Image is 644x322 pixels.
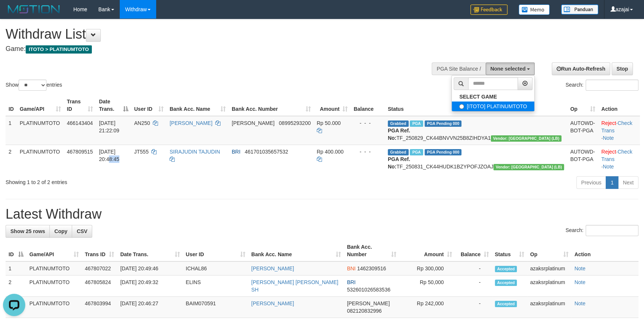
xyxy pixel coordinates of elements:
td: · · [598,116,640,145]
span: Vendor URL: https://dashboard.q2checkout.com/secure [493,164,564,170]
a: SIRAJUDIN TAJUDIN [170,149,220,155]
span: AN250 [134,120,150,126]
span: Accepted [495,266,517,272]
span: Grabbed [388,120,409,127]
th: Date Trans.: activate to sort column ascending [117,240,183,261]
td: - [455,276,492,297]
span: 467809515 [67,149,93,155]
a: CSV [72,225,92,238]
td: 2 [6,276,26,297]
button: None selected [486,62,535,75]
td: 467805824 [82,276,117,297]
span: Grabbed [388,149,409,155]
th: Bank Acc. Name: activate to sort column ascending [248,240,344,261]
th: User ID: activate to sort column ascending [183,240,248,261]
td: PLATINUMTOTO [17,116,64,145]
span: BRI [347,279,355,285]
b: SELECT GAME [459,94,497,100]
span: [DATE] 21:22:09 [99,120,119,133]
td: PLATINUMTOTO [26,276,82,297]
a: SELECT GAME [452,92,534,102]
label: Search: [566,80,638,91]
th: Op: activate to sort column ascending [567,95,598,116]
span: CSV [77,228,87,234]
b: PGA Ref. No: [388,128,410,141]
td: 1 [6,116,17,145]
img: MOTION_logo.png [6,4,62,15]
td: TF_250831_CK44HUDK1BZYPOFJZOAJ [385,145,567,173]
th: Balance [351,95,385,116]
span: Rp 50.000 [317,120,341,126]
td: 467803994 [82,297,117,318]
img: Button%20Memo.svg [519,4,550,15]
th: ID [6,95,17,116]
td: ELINS [183,276,248,297]
th: Trans ID: activate to sort column ascending [82,240,117,261]
td: PLATINUMTOTO [26,261,82,276]
label: [ITOTO] PLATINUMTOTO [452,102,534,111]
td: ICHAL86 [183,261,248,276]
td: 467807022 [82,261,117,276]
span: Copy 532601026583536 to clipboard [347,287,390,293]
a: Stop [612,62,633,75]
span: Marked by azaksrplatinum [410,120,423,127]
h1: Withdraw List [6,27,422,42]
td: - [455,261,492,276]
th: Bank Acc. Number: activate to sort column ascending [229,95,313,116]
input: [ITOTO] PLATINUMTOTO [459,104,464,109]
span: Show 25 rows [10,228,45,234]
span: Copy 08995293200 to clipboard [279,120,311,126]
th: Status [385,95,567,116]
span: [DATE] 20:48:45 [99,149,119,162]
span: Copy [54,228,67,234]
td: 1 [6,261,26,276]
th: Game/API: activate to sort column ascending [26,240,82,261]
td: · · [598,145,640,173]
td: azaksrplatinum [527,276,571,297]
span: ITOTO > PLATINUMTOTO [26,45,92,54]
h1: Latest Withdraw [6,207,638,222]
a: [PERSON_NAME] [251,300,294,306]
img: Feedback.jpg [470,4,508,15]
b: PGA Ref. No: [388,156,410,170]
td: [DATE] 20:49:32 [117,276,183,297]
span: BNI [347,265,355,271]
div: - - - [354,148,382,155]
th: Balance: activate to sort column ascending [455,240,492,261]
span: Copy 1462309516 to clipboard [357,265,386,271]
button: Open LiveChat chat widget [3,3,25,25]
select: Showentries [19,80,46,91]
td: BAIM070591 [183,297,248,318]
a: Note [574,279,586,285]
a: 1 [606,176,618,189]
a: Note [603,135,614,141]
td: PLATINUMTOTO [17,145,64,173]
a: Check Trans [601,120,632,133]
h4: Game: [6,45,422,53]
th: Bank Acc. Number: activate to sort column ascending [344,240,399,261]
div: Showing 1 to 2 of 2 entries [6,176,263,186]
span: Copy 461701035657532 to clipboard [245,149,288,155]
td: - [455,297,492,318]
div: PGA Site Balance / [432,62,485,75]
a: Next [618,176,638,189]
a: Copy [49,225,72,238]
th: ID: activate to sort column descending [6,240,26,261]
th: Date Trans.: activate to sort column descending [96,95,131,116]
span: PGA Pending [425,149,462,155]
span: Rp 400.000 [317,149,344,155]
th: Game/API: activate to sort column ascending [17,95,64,116]
label: Search: [566,225,638,236]
span: Marked by azaksrplatinum [410,149,423,155]
th: Amount: activate to sort column ascending [314,95,351,116]
span: 466143404 [67,120,93,126]
a: Show 25 rows [6,225,50,238]
a: [PERSON_NAME] [251,265,294,271]
td: azaksrplatinum [527,261,571,276]
span: [PERSON_NAME] [232,120,274,126]
th: Op: activate to sort column ascending [527,240,571,261]
a: Reject [601,120,616,126]
a: Run Auto-Refresh [552,62,610,75]
div: - - - [354,119,382,127]
a: Note [574,300,586,306]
